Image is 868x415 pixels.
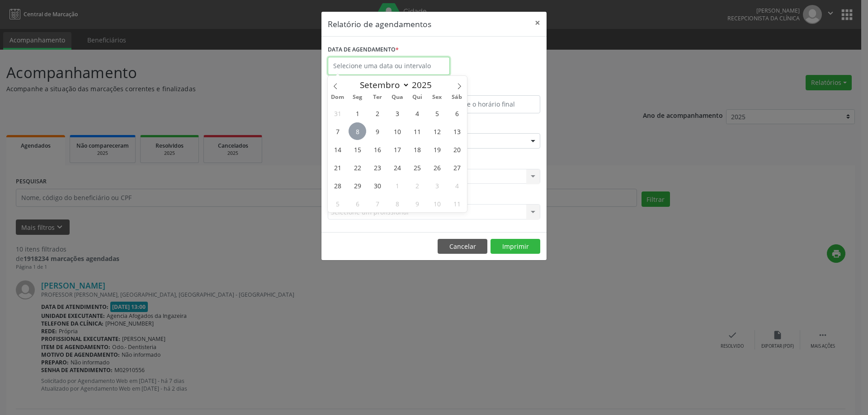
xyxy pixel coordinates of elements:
span: Setembro 4, 2025 [408,104,426,122]
span: Sex [427,94,447,100]
span: Setembro 7, 2025 [329,122,346,140]
span: Setembro 11, 2025 [408,122,426,140]
h5: Relatório de agendamentos [328,18,431,30]
span: Setembro 24, 2025 [388,159,406,176]
input: Year [410,79,439,91]
span: Setembro 20, 2025 [448,140,466,158]
span: Outubro 9, 2025 [408,195,426,212]
span: Agosto 31, 2025 [329,104,346,122]
span: Setembro 26, 2025 [428,159,446,176]
span: Setembro 3, 2025 [388,104,406,122]
select: Month [355,79,410,91]
span: Outubro 4, 2025 [448,177,466,194]
span: Setembro 23, 2025 [368,159,386,176]
span: Qui [407,94,427,100]
span: Outubro 2, 2025 [408,177,426,194]
span: Setembro 28, 2025 [329,177,346,194]
button: Cancelar [438,239,487,254]
span: Outubro 1, 2025 [388,177,406,194]
button: Close [528,12,547,34]
span: Dom [328,94,348,100]
span: Setembro 8, 2025 [349,122,366,140]
span: Setembro 10, 2025 [388,122,406,140]
span: Outubro 7, 2025 [368,195,386,212]
span: Setembro 5, 2025 [428,104,446,122]
span: Setembro 25, 2025 [408,159,426,176]
span: Setembro 14, 2025 [329,140,346,158]
span: Setembro 19, 2025 [428,140,446,158]
span: Setembro 17, 2025 [388,140,406,158]
span: Setembro 30, 2025 [368,177,386,194]
span: Outubro 3, 2025 [428,177,446,194]
span: Setembro 22, 2025 [349,159,366,176]
span: Outubro 5, 2025 [329,195,346,212]
span: Setembro 12, 2025 [428,122,446,140]
input: Selecione o horário final [436,95,540,113]
span: Setembro 16, 2025 [368,140,386,158]
span: Setembro 15, 2025 [349,140,366,158]
span: Outubro 11, 2025 [448,195,466,212]
span: Setembro 29, 2025 [349,177,366,194]
span: Setembro 2, 2025 [368,104,386,122]
span: Seg [348,94,368,100]
span: Setembro 6, 2025 [448,104,466,122]
span: Sáb [447,94,467,100]
span: Outubro 10, 2025 [428,195,446,212]
label: ATÉ [436,81,540,95]
label: DATA DE AGENDAMENTO [328,43,399,57]
span: Setembro 27, 2025 [448,159,466,176]
span: Setembro 13, 2025 [448,122,466,140]
span: Ter [368,94,387,100]
span: Setembro 18, 2025 [408,140,426,158]
span: Setembro 9, 2025 [368,122,386,140]
span: Outubro 6, 2025 [349,195,366,212]
span: Setembro 21, 2025 [329,159,346,176]
span: Qua [387,94,407,100]
input: Selecione uma data ou intervalo [328,57,450,75]
span: Outubro 8, 2025 [388,195,406,212]
button: Imprimir [491,239,540,254]
span: Setembro 1, 2025 [349,104,366,122]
